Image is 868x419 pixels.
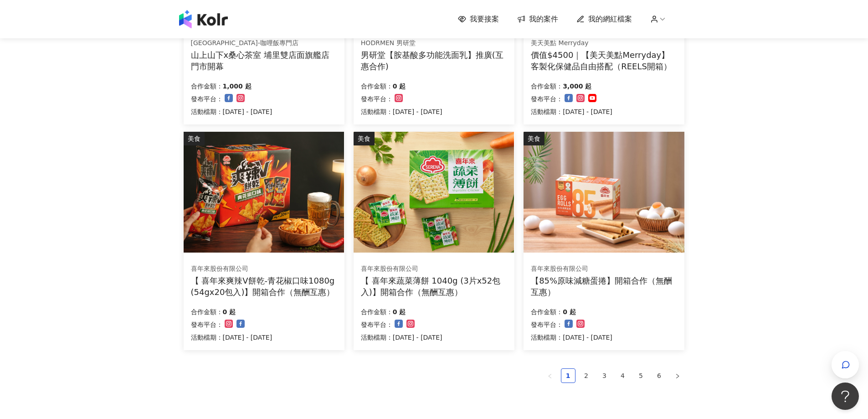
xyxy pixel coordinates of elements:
div: 喜年來股份有限公司 [531,264,677,274]
img: 喜年來爽辣V餅乾-青花椒口味1080g (54gx20包入) [184,132,344,253]
li: 1 [561,368,575,383]
div: 美食 [524,132,544,145]
p: 合作金額： [531,306,563,317]
li: 3 [597,368,612,383]
p: 0 起 [393,81,406,92]
p: 合作金額： [191,81,223,92]
li: Previous Page [543,368,557,383]
li: 5 [634,368,648,383]
a: 我的網紅檔案 [576,14,632,24]
p: 活動檔期：[DATE] - [DATE] [361,106,442,117]
p: 0 起 [223,306,236,317]
li: 2 [579,368,594,383]
p: 發布平台： [531,319,563,330]
div: 美食 [184,132,205,145]
a: 我的案件 [517,14,558,24]
div: 山上山下x桑心茶室 埔里雙店面旗艦店門市開幕 [191,49,337,72]
iframe: Help Scout Beacon - Open [832,383,859,410]
p: 發布平台： [191,319,223,330]
p: 1,000 起 [223,81,252,92]
a: 我要接案 [458,14,499,24]
a: 6 [652,369,666,383]
img: 喜年來蔬菜薄餅 1040g (3片x52包入 [354,132,514,253]
p: 活動檔期：[DATE] - [DATE] [531,106,612,117]
a: 1 [561,369,575,383]
button: right [670,368,685,383]
a: 2 [580,369,593,383]
li: 6 [652,368,667,383]
p: 合作金額： [191,306,223,317]
span: left [547,373,553,379]
img: 85%原味減糖蛋捲 [524,132,684,253]
div: 【 喜年來蔬菜薄餅 1040g (3片x52包入)】開箱合作（無酬互惠） [361,275,507,298]
span: 我的網紅檔案 [588,14,632,24]
div: [GEOGRAPHIC_DATA]-咖哩飯專門店 [191,39,337,48]
img: logo [179,10,228,28]
a: 3 [598,369,611,383]
div: HODRMEN 男研堂 [361,39,507,48]
p: 0 起 [563,306,576,317]
a: 4 [616,369,630,383]
li: Next Page [670,368,685,383]
p: 活動檔期：[DATE] - [DATE] [361,332,442,343]
p: 活動檔期：[DATE] - [DATE] [191,332,272,343]
span: 我的案件 [529,14,558,24]
div: 喜年來股份有限公司 [191,264,337,274]
p: 合作金額： [361,81,393,92]
span: right [675,373,680,379]
div: 喜年來股份有限公司 [361,264,507,274]
a: 5 [634,369,648,383]
div: 男研堂【胺基酸多功能洗面乳】推廣(互惠合作) [361,49,507,72]
div: 【 喜年來爽辣V餅乾-青花椒口味1080g (54gx20包入)】開箱合作（無酬互惠） [191,275,337,298]
button: left [543,368,557,383]
p: 活動檔期：[DATE] - [DATE] [191,106,272,117]
p: 合作金額： [361,306,393,317]
p: 合作金額： [531,81,563,92]
p: 發布平台： [361,93,393,104]
p: 發布平台： [531,93,563,104]
div: 【85%原味減糖蛋捲】開箱合作（無酬互惠） [531,275,677,298]
p: 活動檔期：[DATE] - [DATE] [531,332,612,343]
li: 4 [616,368,630,383]
span: 我要接案 [470,14,499,24]
p: 發布平台： [191,93,223,104]
div: 美食 [354,132,375,145]
div: 價值$4500｜【美天美點Merryday】客製化保健品自由搭配（REELS開箱） [531,49,677,72]
div: 美天美點 Merryday [531,39,677,48]
p: 發布平台： [361,319,393,330]
p: 0 起 [393,306,406,317]
p: 3,000 起 [563,81,591,92]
